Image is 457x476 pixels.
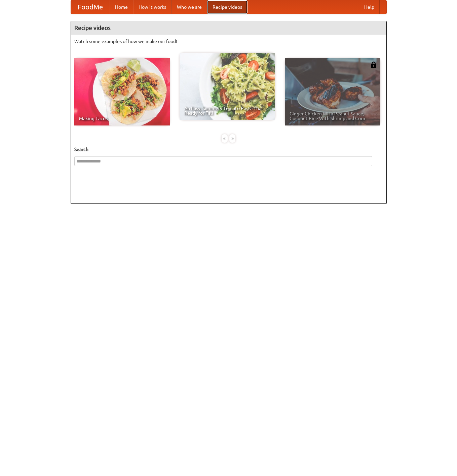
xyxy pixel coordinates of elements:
span: An Easy, Summery Tomato Pasta That's Ready for Fall [184,106,270,115]
h5: Search [74,146,383,153]
a: Home [110,0,133,14]
p: Watch some examples of how we make our food! [74,38,383,45]
a: Help [359,0,380,14]
a: FoodMe [71,0,110,14]
span: Making Tacos [79,116,165,121]
a: Recipe videos [207,0,247,14]
div: » [229,134,235,143]
img: 483408.png [370,62,377,68]
a: Making Tacos [74,58,170,125]
div: « [222,134,228,143]
a: An Easy, Summery Tomato Pasta That's Ready for Fall [180,53,275,120]
a: How it works [133,0,172,14]
h4: Recipe videos [71,21,386,35]
a: Who we are [172,0,207,14]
